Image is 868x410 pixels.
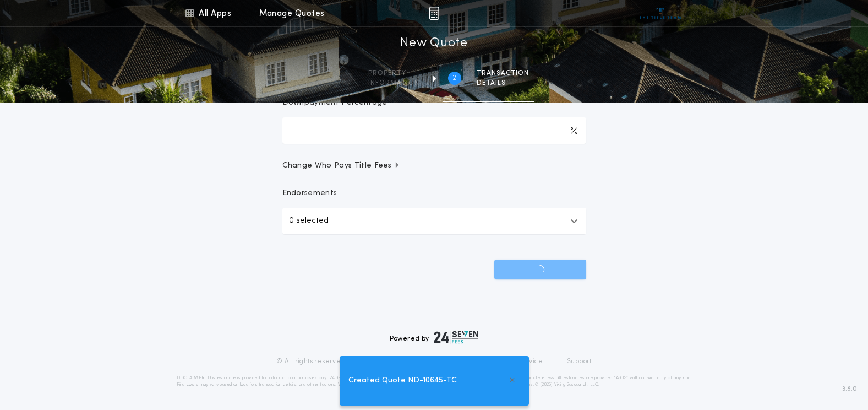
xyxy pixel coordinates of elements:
img: logo [434,331,479,344]
h1: New Quote [400,35,467,52]
h2: 2 [452,74,456,83]
span: details [477,79,529,88]
input: Downpayment Percentage [282,117,586,144]
p: Downpayment Percentage [282,98,387,109]
p: Endorsements [282,188,586,199]
img: img [429,7,439,20]
button: 0 selected [282,208,586,234]
p: 0 selected [289,214,329,228]
button: Change Who Pays Title Fees [282,160,586,171]
span: Created Quote ND-10645-TC [348,375,457,387]
span: Transaction [477,69,529,78]
img: vs-icon [640,8,681,19]
span: Change Who Pays Title Fees [282,160,401,171]
div: Powered by [390,331,479,344]
span: information [368,79,419,88]
span: Property [368,69,419,78]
